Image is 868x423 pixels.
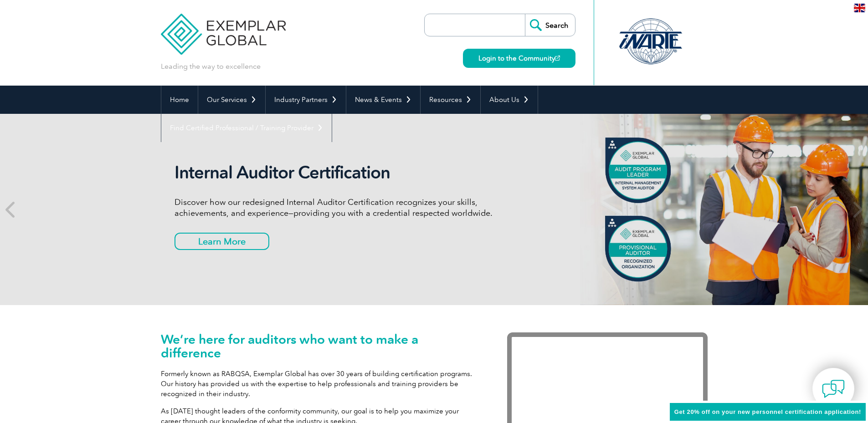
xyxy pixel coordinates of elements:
[674,408,861,415] span: Get 20% off on your new personnel certification application!
[161,114,332,142] a: Find Certified Professional / Training Provider
[525,14,575,36] input: Search
[822,377,845,400] img: contact-chat.png
[161,61,261,71] p: Leading the way to excellence
[175,162,516,183] h2: Internal Auditor Certification
[266,86,346,114] a: Industry Partners
[175,197,516,219] p: Discover how our redesigned Internal Auditor Certification recognizes your skills, achievements, ...
[175,233,269,250] a: Learn More
[161,332,480,360] h1: We’re here for auditors who want to make a difference
[463,49,575,68] a: Login to the Community
[346,86,420,114] a: News & Events
[161,86,198,114] a: Home
[481,86,538,114] a: About Us
[555,56,560,61] img: open_square.png
[854,4,865,12] img: en
[198,86,265,114] a: Our Services
[421,86,480,114] a: Resources
[161,369,480,399] p: Formerly known as RABQSA, Exemplar Global has over 30 years of building certification programs. O...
